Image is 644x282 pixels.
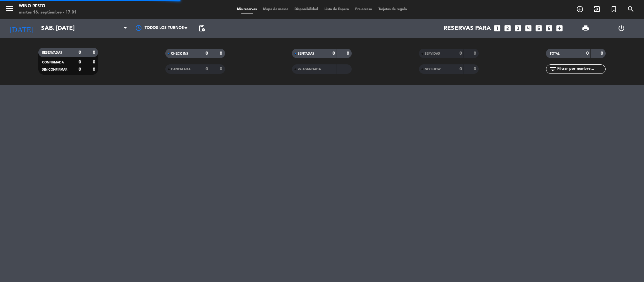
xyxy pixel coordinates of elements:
[545,24,553,32] i: looks_6
[19,9,77,16] div: martes 16. septiembre - 17:01
[460,67,462,71] strong: 0
[474,51,477,56] strong: 0
[42,61,64,64] span: CONFIRMADA
[206,51,208,56] strong: 0
[79,67,81,72] strong: 0
[298,52,314,55] span: SENTADAS
[352,8,375,11] span: Pre-acceso
[493,24,501,32] i: looks_one
[5,21,38,35] i: [DATE]
[557,66,605,73] input: Filtrar por nombre...
[555,24,564,32] i: add_box
[576,5,584,13] i: add_circle_outline
[627,5,635,13] i: search
[198,24,206,32] span: pending_actions
[601,51,604,56] strong: 0
[220,51,223,56] strong: 0
[347,51,350,56] strong: 0
[333,51,335,56] strong: 0
[220,67,223,71] strong: 0
[610,5,618,13] i: turned_in_not
[425,68,441,71] span: NO SHOW
[93,50,96,55] strong: 0
[618,24,625,32] i: power_settings_new
[171,68,190,71] span: CANCELADA
[443,25,491,32] span: Reservas para
[549,65,557,73] i: filter_list
[321,8,352,11] span: Lista de Espera
[291,8,321,11] span: Disponibilidad
[514,24,522,32] i: looks_3
[93,60,96,64] strong: 0
[425,52,440,55] span: SERVIDAS
[58,24,66,32] i: arrow_drop_down
[298,68,321,71] span: RE AGENDADA
[603,19,639,38] div: LOG OUT
[79,60,81,64] strong: 0
[586,51,589,56] strong: 0
[593,5,601,13] i: exit_to_app
[535,24,543,32] i: looks_5
[582,24,589,32] span: print
[260,8,291,11] span: Mapa de mesas
[171,52,188,55] span: CHECK INS
[19,3,77,9] div: Wino Resto
[550,52,559,55] span: TOTAL
[524,24,532,32] i: looks_4
[42,68,67,71] span: SIN CONFIRMAR
[234,8,260,11] span: Mis reservas
[375,8,410,11] span: Tarjetas de regalo
[42,51,62,54] span: RESERVADAS
[5,4,14,13] i: menu
[5,4,14,15] button: menu
[474,67,477,71] strong: 0
[79,50,81,55] strong: 0
[206,67,208,71] strong: 0
[504,24,512,32] i: looks_two
[93,67,96,72] strong: 0
[460,51,462,56] strong: 0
